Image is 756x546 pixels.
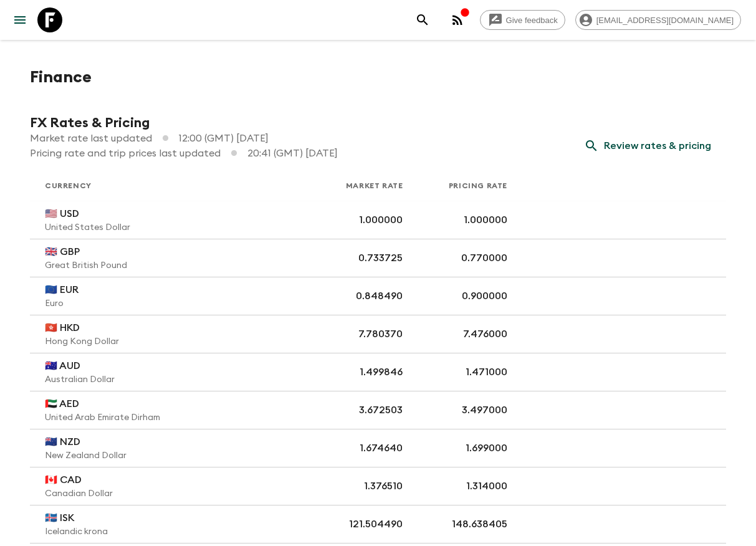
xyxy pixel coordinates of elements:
[323,403,403,418] p: 3.672503
[45,335,299,348] p: Hong Kong Dollar
[45,282,299,297] p: 🇪🇺 EUR
[590,16,740,25] span: [EMAIL_ADDRESS][DOMAIN_NAME]
[45,206,299,221] p: 🇺🇸 USD
[45,434,299,449] p: 🇳🇿 NZD
[604,138,711,153] p: Review rates & pricing
[45,525,299,538] p: Icelandic krona
[428,213,507,228] p: 1.000000
[480,10,565,30] a: Give feedback
[410,7,435,32] button: search adventures
[323,327,403,342] p: 7.780370
[45,259,299,272] p: Great British Pound
[45,358,299,373] p: 🇦🇺 AUD
[45,297,299,310] p: Euro
[45,472,299,487] p: 🇨🇦 CAD
[45,320,299,335] p: 🇭🇰 HKD
[428,365,507,380] p: 1.471000
[323,517,403,532] p: 121.504490
[7,7,32,32] button: menu
[45,181,299,191] p: Currency
[428,441,507,456] p: 1.699000
[30,65,726,90] h1: Finance
[428,479,507,494] p: 1.314000
[428,289,507,304] p: 0.900000
[499,16,565,25] span: Give feedback
[45,449,299,462] p: New Zealand Dollar
[45,510,299,525] p: 🇮🇸 ISK
[45,244,299,259] p: 🇬🇧 GBP
[323,365,403,380] p: 1.499846
[428,181,507,191] p: Pricing Rate
[428,403,507,418] p: 3.497000
[569,133,726,158] button: Review rates & pricing
[45,396,299,411] p: 🇦🇪 AED
[323,289,403,304] p: 0.848490
[428,327,507,342] p: 7.476000
[30,115,726,131] h2: FX Rates & Pricing
[428,517,507,532] p: 148.638405
[323,213,403,228] p: 1.000000
[45,221,299,234] p: United States Dollar
[575,10,741,30] div: [EMAIL_ADDRESS][DOMAIN_NAME]
[30,131,338,146] p: Market rate last updated 12:00 (GMT) [DATE]
[323,479,403,494] p: 1.376510
[323,181,403,191] p: Market Rate
[428,251,507,266] p: 0.770000
[323,251,403,266] p: 0.733725
[45,373,299,386] p: Australian Dollar
[323,441,403,456] p: 1.674640
[45,487,299,500] p: Canadian Dollar
[45,411,299,424] p: United Arab Emirate Dirham
[30,146,338,161] p: Pricing rate and trip prices last updated 20:41 (GMT) [DATE]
